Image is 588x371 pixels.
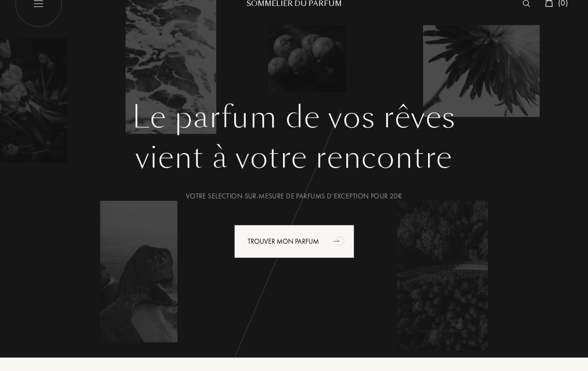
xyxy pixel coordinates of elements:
div: Trouver mon parfum [234,225,354,258]
h1: Le parfum de vos rêves [22,99,566,135]
a: Trouver mon parfumanimation [227,225,362,258]
div: Votre selection sur-mesure de parfums d’exception pour 20€ [22,191,566,201]
div: vient à votre rencontre [22,135,566,180]
div: animation [330,231,350,251]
